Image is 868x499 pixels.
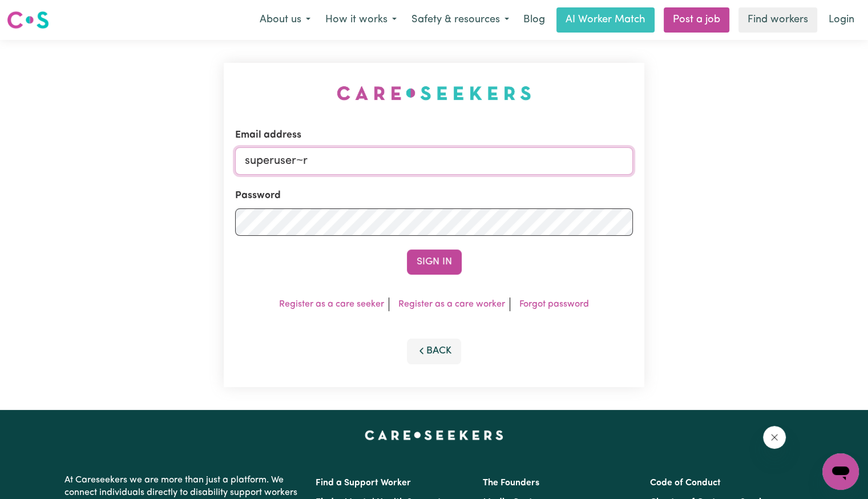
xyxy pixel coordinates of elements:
a: Find a Support Worker [316,478,411,488]
a: Register as a care worker [398,300,505,309]
input: Email address [235,147,633,175]
a: The Founders [483,478,539,488]
button: Safety & resources [404,8,516,32]
iframe: Close message [763,426,786,449]
span: Need any help? [7,8,69,17]
iframe: Button to launch messaging window [822,453,859,490]
a: AI Worker Match [556,7,655,33]
a: Login [822,7,861,33]
a: Blog [516,7,552,33]
button: How it works [318,8,404,32]
label: Password [235,188,281,203]
img: Careseekers logo [7,10,49,30]
button: About us [252,8,318,32]
label: Email address [235,128,301,143]
a: Find workers [738,7,817,33]
a: Code of Conduct [650,478,721,488]
a: Forgot password [519,300,589,309]
a: Careseekers logo [7,7,49,33]
a: Register as a care seeker [279,300,384,309]
a: Careseekers home page [365,430,503,440]
a: Post a job [664,7,729,33]
button: Sign In [407,249,462,275]
button: Back [407,339,462,364]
